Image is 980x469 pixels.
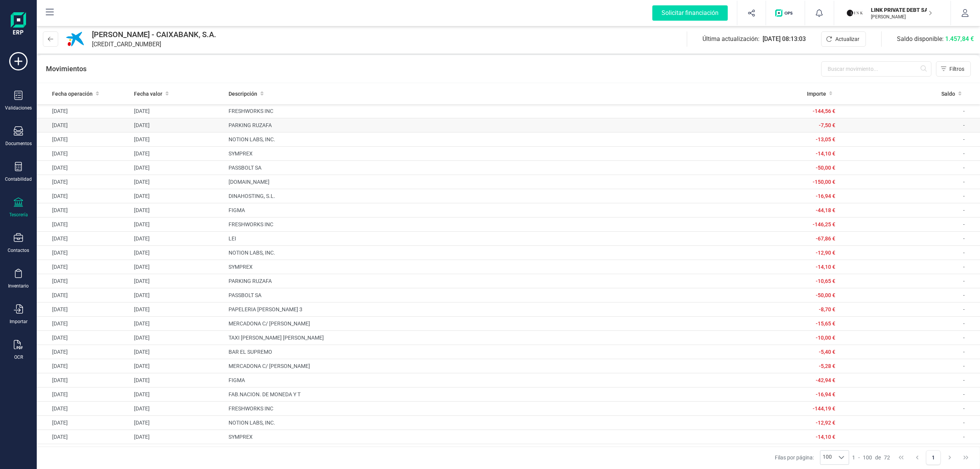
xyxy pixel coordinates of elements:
[816,136,835,142] span: -13,05 €
[131,387,225,402] td: [DATE]
[131,118,225,132] td: [DATE]
[838,232,980,246] td: -
[225,345,697,359] td: BAR EL SUPREMO
[702,34,806,44] div: Última actualización:
[838,118,980,132] td: -
[959,450,973,465] button: Last Page
[225,331,697,345] td: TAXI [PERSON_NAME] [PERSON_NAME]
[131,132,225,147] td: [DATE]
[813,108,835,114] span: -144,56 €
[9,212,28,218] div: Tesorería
[838,132,980,147] td: -
[838,274,980,288] td: -
[926,450,941,465] button: Page 1
[816,434,835,440] span: -14,10 €
[225,402,697,416] td: FRESHWORKS INC
[131,302,225,317] td: [DATE]
[816,250,835,256] span: -12,90 €
[131,147,225,161] td: [DATE]
[46,64,87,74] p: Movimientos
[37,302,131,317] td: [DATE]
[37,232,131,246] td: [DATE]
[843,1,941,25] button: LILINK PRIVATE DEBT SA[PERSON_NAME]
[131,288,225,302] td: [DATE]
[37,274,131,288] td: [DATE]
[225,203,697,217] td: FIGMA
[763,34,806,44] span: [DATE] 08:13:03
[816,335,835,341] span: -10,00 €
[37,288,131,302] td: [DATE]
[225,118,697,132] td: PARKING RUZAFA
[225,232,697,246] td: LEI
[813,221,835,227] span: -146,25 €
[131,104,225,118] td: [DATE]
[846,5,863,21] img: LI
[37,260,131,274] td: [DATE]
[816,264,835,270] span: -14,10 €
[37,217,131,232] td: [DATE]
[37,104,131,118] td: [DATE]
[14,354,23,360] div: OCR
[838,402,980,416] td: -
[37,317,131,331] td: [DATE]
[37,118,131,132] td: [DATE]
[838,104,980,118] td: -
[942,450,957,465] button: Next Page
[838,359,980,373] td: -
[852,454,855,461] span: 1
[813,179,835,185] span: -150,00 €
[225,161,697,175] td: PASSBOLT SA
[852,454,890,461] div: -
[131,203,225,217] td: [DATE]
[816,391,835,397] span: -16,94 €
[897,34,974,44] span: Saldo disponible:
[838,416,980,430] td: -
[131,402,225,416] td: [DATE]
[816,207,835,213] span: -44,18 €
[838,345,980,359] td: -
[8,283,29,289] div: Inventario
[816,278,835,284] span: -10,65 €
[131,430,225,444] td: [DATE]
[225,416,697,430] td: NOTION LABS, INC.
[92,29,216,40] span: [PERSON_NAME] - CAIXABANK, S.A.
[131,345,225,359] td: [DATE]
[37,444,131,458] td: [DATE]
[37,345,131,359] td: [DATE]
[131,260,225,274] td: [DATE]
[884,454,890,461] span: 72
[838,288,980,302] td: -
[8,247,29,253] div: Contactos
[820,451,834,464] span: 100
[131,444,225,458] td: [DATE]
[37,246,131,260] td: [DATE]
[225,260,697,274] td: SYMPREX
[37,416,131,430] td: [DATE]
[37,147,131,161] td: [DATE]
[643,1,737,25] button: Solicitar financiación
[225,175,697,189] td: [DOMAIN_NAME]
[821,31,866,47] button: Actualizar
[37,402,131,416] td: [DATE]
[5,176,32,182] div: Contabilidad
[941,90,955,98] span: Saldo
[838,302,980,317] td: -
[225,288,697,302] td: PASSBOLT SA
[134,90,162,98] span: Fecha valor
[37,331,131,345] td: [DATE]
[816,193,835,199] span: -16,94 €
[37,175,131,189] td: [DATE]
[871,14,932,20] p: [PERSON_NAME]
[936,61,971,77] button: Filtros
[813,405,835,412] span: -144,19 €
[131,217,225,232] td: [DATE]
[225,132,697,147] td: NOTION LABS, INC.
[875,454,881,461] span: de
[910,450,924,465] button: Previous Page
[92,40,161,49] span: [CREDIT_CARD_NUMBER]
[131,274,225,288] td: [DATE]
[949,65,964,73] span: Filtros
[10,319,28,325] div: Importar
[838,203,980,217] td: -
[5,141,32,147] div: Documentos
